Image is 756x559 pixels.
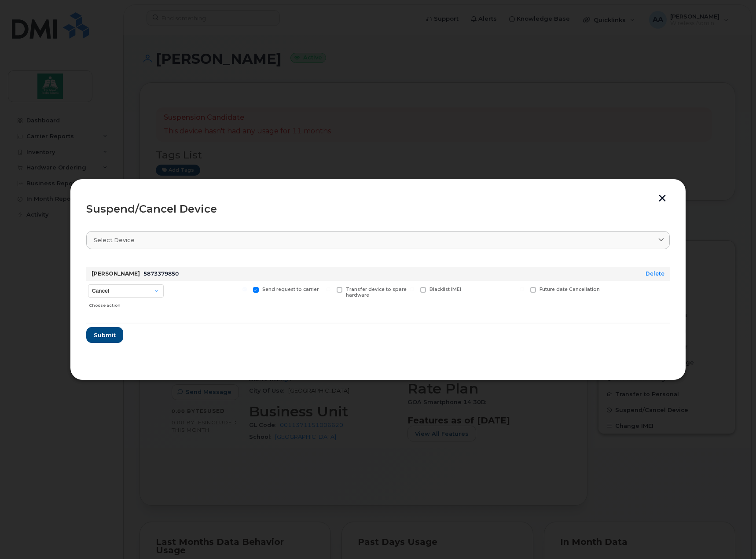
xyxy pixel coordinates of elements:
span: Blacklist IMEI [429,287,461,292]
span: Transfer device to spare hardware [346,287,407,298]
a: Delete [646,270,664,277]
div: Choose action [89,298,164,309]
div: Suspend/Cancel Device [86,204,670,214]
input: Send request to carrier [242,287,247,291]
a: Select device [86,231,670,249]
span: Future date Cancellation [539,287,600,292]
input: Transfer device to spare hardware [326,287,330,291]
span: 5873379850 [143,270,179,277]
span: Send request to carrier [262,287,319,292]
span: Select device [94,236,135,244]
strong: [PERSON_NAME] [92,270,140,277]
input: Future date Cancellation [520,287,524,291]
input: Blacklist IMEI [410,287,414,291]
